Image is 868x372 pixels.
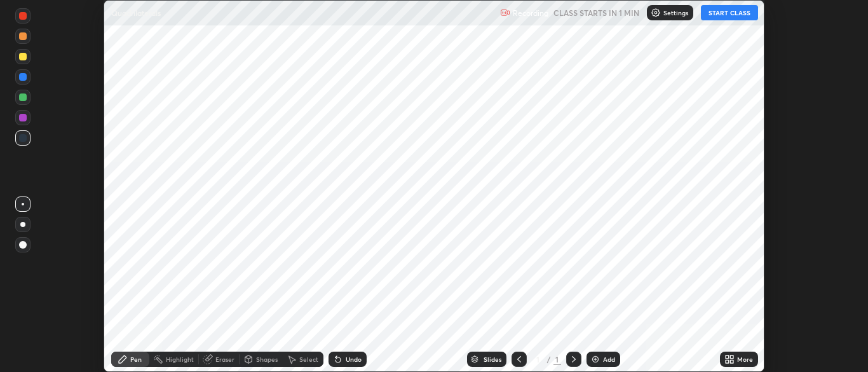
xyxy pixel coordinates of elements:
[737,356,753,362] div: More
[603,356,615,362] div: Add
[130,356,142,362] div: Pen
[111,8,161,18] p: Quadrilaterals
[215,356,234,362] div: Eraser
[484,356,501,362] div: Slides
[553,354,561,365] div: 1
[256,356,278,362] div: Shapes
[701,5,758,20] button: START CLASS
[166,356,194,362] div: Highlight
[500,8,510,18] img: recording.375f2c34.svg
[663,10,688,16] p: Settings
[651,8,661,18] img: class-settings-icons
[346,356,362,362] div: Undo
[590,354,600,364] img: add-slide-button
[532,355,545,363] div: 1
[547,355,551,363] div: /
[299,356,318,362] div: Select
[553,7,639,18] h5: CLASS STARTS IN 1 MIN
[513,8,548,18] p: Recording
